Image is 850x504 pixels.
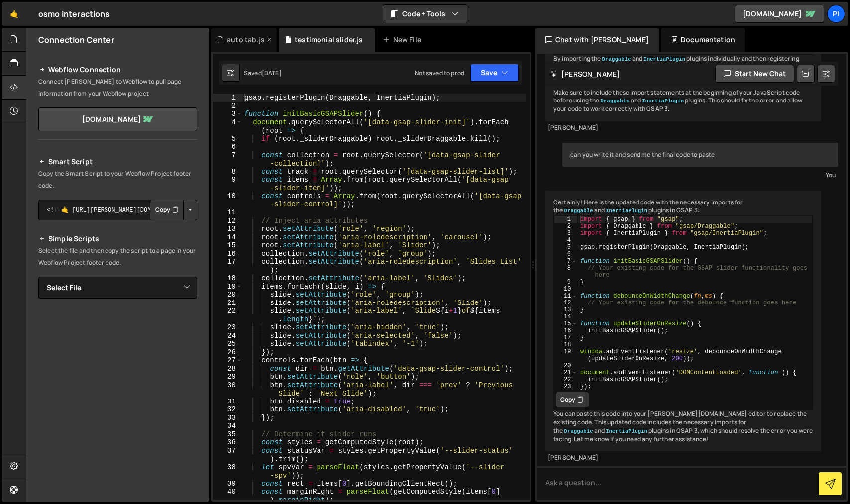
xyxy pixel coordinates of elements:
[554,244,577,251] div: 5
[554,251,577,258] div: 6
[641,98,685,104] code: InertiaPlugin
[213,463,242,480] div: 38
[38,34,114,45] h2: Connection Center
[563,428,594,435] code: Draggable
[213,398,242,406] div: 31
[38,156,197,168] h2: Smart Script
[2,2,26,26] a: 🤙
[213,447,242,463] div: 37
[554,223,577,230] div: 2
[554,265,577,279] div: 8
[38,315,198,404] iframe: YouTube video player
[554,376,577,383] div: 22
[213,110,242,118] div: 3
[213,291,242,299] div: 20
[554,369,577,376] div: 21
[213,258,242,274] div: 17
[213,225,242,233] div: 13
[213,135,242,143] div: 5
[470,64,519,82] button: Save
[554,300,577,306] div: 12
[213,143,242,151] div: 6
[38,233,197,245] h2: Simple Scripts
[213,323,242,332] div: 23
[605,428,648,435] code: InertiaPlugin
[295,35,363,45] div: testimonial slider.js
[213,405,242,414] div: 32
[150,200,184,220] button: Copy
[415,69,464,77] div: Not saved to prod
[213,151,242,168] div: 7
[213,192,242,208] div: 10
[554,230,577,237] div: 3
[38,200,197,220] textarea: <!--🤙 [URL][PERSON_NAME][DOMAIN_NAME]> <script>document.addEventListener("DOMContentLoaded", func...
[554,306,577,313] div: 13
[554,348,577,362] div: 19
[213,340,242,348] div: 25
[213,217,242,225] div: 12
[562,143,838,167] div: can you write it and send me the final code to paste
[38,245,197,269] p: Select the file and then copy the script to a page in your Webflow Project footer code.
[213,356,242,365] div: 27
[554,362,577,369] div: 20
[213,118,242,135] div: 4
[38,64,197,76] h2: Webflow Connection
[213,438,242,447] div: 36
[554,237,577,244] div: 4
[827,5,845,23] a: pi
[213,274,242,283] div: 18
[38,76,197,100] p: Connect [PERSON_NAME] to Webflow to pull page information from your Webflow project
[383,35,425,45] div: New File
[554,320,577,327] div: 15
[38,168,197,192] p: Copy the Smart Script to your Webflow Project footer code.
[550,69,620,79] h2: [PERSON_NAME]
[213,488,242,504] div: 40
[383,5,467,23] button: Code + Tools
[642,56,686,63] code: InertiaPlugin
[535,28,659,52] div: Chat with [PERSON_NAME]
[213,414,242,422] div: 33
[38,411,198,501] iframe: YouTube video player
[213,208,242,217] div: 11
[563,207,594,214] code: Draggable
[661,28,745,52] div: Documentation
[545,191,821,452] div: Certainly! Here is the updated code with the necessary imports for the and plugins in GSAP 3: You...
[554,383,577,390] div: 23
[554,258,577,265] div: 7
[213,176,242,192] div: 9
[262,69,282,77] div: [DATE]
[213,94,242,102] div: 1
[548,454,819,462] div: [PERSON_NAME]
[213,430,242,439] div: 35
[213,332,242,340] div: 24
[150,200,197,220] div: Button group with nested dropdown
[213,422,242,430] div: 34
[554,334,577,341] div: 17
[244,69,282,77] div: Saved
[213,365,242,373] div: 28
[213,283,242,291] div: 19
[213,241,242,250] div: 15
[213,102,242,110] div: 2
[213,250,242,258] div: 16
[213,168,242,176] div: 8
[605,207,648,214] code: InertiaPlugin
[556,392,589,407] button: Copy
[227,35,265,45] div: auto tab.js
[554,293,577,300] div: 11
[38,8,110,20] div: osmo interactions
[554,216,577,223] div: 1
[600,98,631,104] code: Draggable
[554,279,577,286] div: 9
[213,373,242,381] div: 29
[213,307,242,323] div: 22
[715,65,794,83] button: Start new chat
[565,170,836,180] div: You
[554,327,577,334] div: 16
[213,299,242,307] div: 21
[548,124,819,132] div: [PERSON_NAME]
[213,348,242,357] div: 26
[554,286,577,293] div: 10
[213,480,242,488] div: 39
